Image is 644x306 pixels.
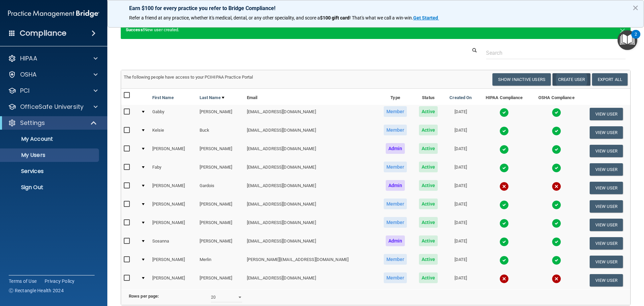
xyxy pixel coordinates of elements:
[150,179,197,197] td: [PERSON_NAME]
[150,105,197,123] td: Gabby
[443,160,478,179] td: [DATE]
[197,216,244,234] td: [PERSON_NAME]
[590,200,623,213] button: View User
[129,15,320,20] span: Refer a friend at any practice, whether it's medical, dental, or any other speciality, and score a
[8,71,98,79] a: OSHA
[499,237,509,247] img: tick.e7d51cea.svg
[4,136,96,142] p: My Account
[197,160,244,179] td: [PERSON_NAME]
[499,145,509,154] img: tick.e7d51cea.svg
[590,163,623,176] button: View User
[486,47,626,59] input: Search
[443,216,478,234] td: [DATE]
[20,29,66,38] h4: Compliance
[8,119,97,127] a: Settings
[197,253,244,271] td: Merlin
[419,180,438,191] span: Active
[150,253,197,271] td: [PERSON_NAME]
[152,94,174,102] a: First Name
[9,287,64,294] span: Ⓒ Rectangle Health 2024
[197,142,244,160] td: [PERSON_NAME]
[150,234,197,253] td: Sosanna
[377,89,413,105] th: Type
[320,15,350,20] strong: $100 gift card
[244,160,377,179] td: [EMAIL_ADDRESS][DOMAIN_NAME]
[443,123,478,142] td: [DATE]
[590,145,623,157] button: View User
[386,235,405,246] span: Admin
[413,15,438,20] strong: Get Started
[20,54,37,62] p: HIPAA
[635,34,637,43] div: 2
[413,15,439,20] a: Get Started
[499,274,509,283] img: cross.ca9f0e7f.svg
[618,30,637,50] button: Open Resource Center, 2 new notifications
[492,73,551,86] button: Show Inactive Users
[384,106,407,117] span: Member
[244,142,377,160] td: [EMAIL_ADDRESS][DOMAIN_NAME]
[244,105,377,123] td: [EMAIL_ADDRESS][DOMAIN_NAME]
[552,274,561,283] img: cross.ca9f0e7f.svg
[4,184,96,191] p: Sign Out
[150,197,197,216] td: [PERSON_NAME]
[8,7,99,20] img: PMB logo
[197,271,244,289] td: [PERSON_NAME]
[449,94,472,102] a: Created On
[443,142,478,160] td: [DATE]
[244,271,377,289] td: [EMAIL_ADDRESS][DOMAIN_NAME]
[443,253,478,271] td: [DATE]
[197,105,244,123] td: [PERSON_NAME]
[197,123,244,142] td: Buck
[590,108,623,120] button: View User
[419,217,438,228] span: Active
[200,94,224,102] a: Last Name
[552,200,561,210] img: tick.e7d51cea.svg
[129,294,159,299] b: Rows per page:
[197,197,244,216] td: [PERSON_NAME]
[244,179,377,197] td: [EMAIL_ADDRESS][DOMAIN_NAME]
[499,256,509,265] img: tick.e7d51cea.svg
[592,73,628,86] a: Export All
[419,199,438,209] span: Active
[384,125,407,135] span: Member
[443,179,478,197] td: [DATE]
[126,27,144,32] strong: Success!
[499,126,509,136] img: tick.e7d51cea.svg
[419,162,438,172] span: Active
[20,71,37,79] p: OSHA
[499,219,509,228] img: tick.e7d51cea.svg
[552,256,561,265] img: tick.e7d51cea.svg
[499,182,509,191] img: cross.ca9f0e7f.svg
[419,125,438,135] span: Active
[150,142,197,160] td: [PERSON_NAME]
[552,237,561,247] img: tick.e7d51cea.svg
[590,256,623,268] button: View User
[443,234,478,253] td: [DATE]
[9,278,37,285] a: Terms of Use
[129,5,622,11] p: Earn $100 for every practice you refer to Bridge Compliance!
[590,237,623,250] button: View User
[244,197,377,216] td: [EMAIL_ADDRESS][DOMAIN_NAME]
[590,219,623,231] button: View User
[244,89,377,105] th: Email
[552,73,590,86] button: Create User
[350,15,413,20] span: ! That's what we call a win-win.
[552,219,561,228] img: tick.e7d51cea.svg
[197,234,244,253] td: [PERSON_NAME]
[531,89,582,105] th: OSHA Compliance
[590,182,623,194] button: View User
[384,254,407,265] span: Member
[419,235,438,246] span: Active
[150,123,197,142] td: Kelsie
[499,108,509,117] img: tick.e7d51cea.svg
[384,162,407,172] span: Member
[419,106,438,117] span: Active
[384,272,407,283] span: Member
[499,163,509,173] img: tick.e7d51cea.svg
[552,126,561,136] img: tick.e7d51cea.svg
[244,234,377,253] td: [EMAIL_ADDRESS][DOMAIN_NAME]
[150,216,197,234] td: [PERSON_NAME]
[499,200,509,210] img: tick.e7d51cea.svg
[386,180,405,191] span: Admin
[124,75,253,80] span: The following people have access to your PCIHIPAA Practice Portal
